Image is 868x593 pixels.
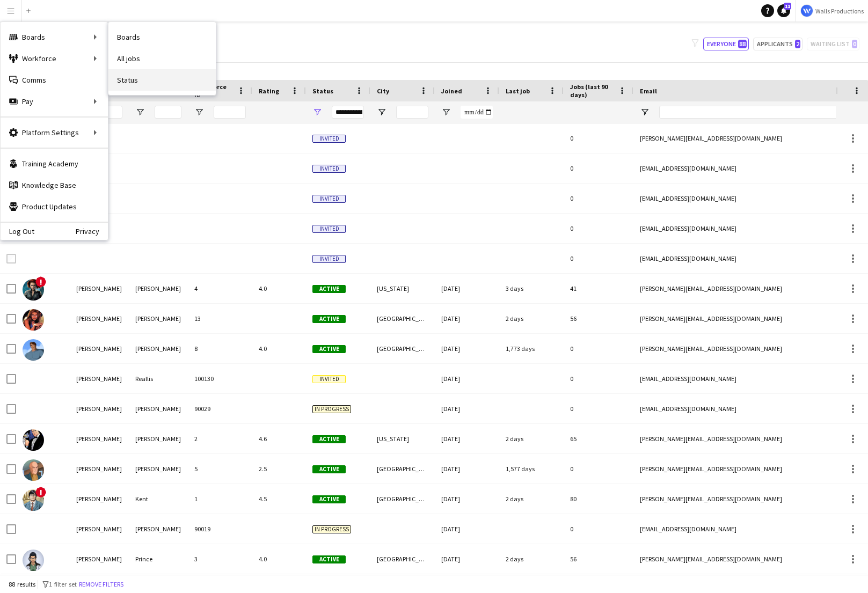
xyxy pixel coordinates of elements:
button: Applicants2 [753,38,803,50]
span: ! [35,487,46,497]
input: Row Selection is disabled for this row (unchecked) [6,254,16,263]
img: Bruce Wayne [23,429,44,451]
div: [PERSON_NAME] [70,514,129,544]
div: [DATE] [435,274,499,303]
div: [PERSON_NAME] [70,424,129,453]
div: 2 [188,424,252,453]
div: [DATE] [435,514,499,544]
div: [PERSON_NAME] [70,274,129,303]
span: Invited [312,375,346,383]
div: [US_STATE] [370,274,435,303]
div: [DATE] [435,484,499,514]
span: Invited [312,165,346,173]
a: Boards [108,26,216,48]
span: 11 [784,3,791,10]
div: [PERSON_NAME][EMAIL_ADDRESS][DOMAIN_NAME] [633,544,848,574]
a: Privacy [76,227,108,236]
button: Open Filter Menu [312,107,322,117]
div: 3 days [499,274,564,303]
div: 80 [564,484,633,514]
div: [GEOGRAPHIC_DATA] [370,484,435,514]
div: [DATE] [435,364,499,393]
div: 4.0 [252,544,306,574]
button: Open Filter Menu [377,107,386,117]
img: Clark Kent [23,489,44,511]
span: City [377,87,389,95]
input: City Filter Input [396,106,428,119]
div: [GEOGRAPHIC_DATA] [370,544,435,574]
span: Active [312,555,346,563]
div: 65 [564,424,633,453]
div: [GEOGRAPHIC_DATA] [370,454,435,484]
div: 0 [564,153,633,183]
img: Logo [800,4,813,17]
span: Status [312,87,333,95]
img: Charles Xavier [23,459,44,481]
img: Diana Prince [23,550,44,571]
div: 4.0 [252,274,306,303]
span: Invited [312,195,346,203]
div: [PERSON_NAME][EMAIL_ADDRESS][DOMAIN_NAME] [633,274,848,303]
button: Open Filter Menu [640,107,650,117]
div: [PERSON_NAME] [129,394,188,423]
span: Jobs (last 90 days) [570,83,614,99]
span: Last job [506,87,530,95]
div: [PERSON_NAME] [129,454,188,484]
div: [EMAIL_ADDRESS][DOMAIN_NAME] [633,244,848,273]
div: [PERSON_NAME] [129,274,188,303]
span: Active [312,465,346,473]
div: [PERSON_NAME][EMAIL_ADDRESS][DOMAIN_NAME] [633,454,848,484]
div: [DATE] [435,304,499,333]
div: 0 [564,214,633,243]
span: In progress [312,525,351,533]
span: Active [312,285,346,293]
input: Joined Filter Input [461,106,493,119]
div: Boards [1,26,108,48]
div: [PERSON_NAME][EMAIL_ADDRESS][DOMAIN_NAME] [633,304,848,333]
div: [PERSON_NAME][EMAIL_ADDRESS][DOMAIN_NAME] [633,484,848,514]
div: 2.5 [252,454,306,484]
div: [PERSON_NAME] [129,304,188,333]
div: [DATE] [435,424,499,453]
div: [PERSON_NAME] [70,454,129,484]
div: 8 [188,334,252,363]
div: [PERSON_NAME] [70,364,129,393]
div: 2 days [499,544,564,574]
div: 2 days [499,424,564,453]
div: Platform Settings [1,122,108,143]
button: Open Filter Menu [135,107,145,117]
div: [PERSON_NAME] [70,544,129,574]
input: Last Name Filter Input [155,106,181,119]
div: [EMAIL_ADDRESS][DOMAIN_NAME] [633,214,848,243]
a: Log Out [1,227,34,236]
div: [GEOGRAPHIC_DATA] [370,334,435,363]
div: [PERSON_NAME] [129,424,188,453]
span: 88 [738,40,747,48]
div: [PERSON_NAME] [129,334,188,363]
a: Product Updates [1,196,108,217]
img: Amanda Briggs [23,279,44,301]
div: Reallis [129,364,188,393]
a: Comms [1,69,108,91]
a: Knowledge Base [1,174,108,196]
div: [EMAIL_ADDRESS][DOMAIN_NAME] [633,364,848,393]
div: [PERSON_NAME][EMAIL_ADDRESS][DOMAIN_NAME] [633,424,848,453]
button: Open Filter Menu [194,107,204,117]
div: 56 [564,304,633,333]
div: 4 [188,274,252,303]
div: [PERSON_NAME][EMAIL_ADDRESS][DOMAIN_NAME] [633,123,848,153]
div: [DATE] [435,394,499,423]
div: 0 [564,123,633,153]
input: Email Filter Input [659,106,842,119]
div: [PERSON_NAME] [70,304,129,333]
span: Invited [312,255,346,263]
div: Pay [1,91,108,112]
span: Joined [441,87,462,95]
button: Remove filters [77,579,126,590]
a: Status [108,69,216,91]
div: 2 days [499,484,564,514]
a: Training Academy [1,153,108,174]
img: Barbara Gorden [23,309,44,331]
div: 0 [564,394,633,423]
div: 5 [188,454,252,484]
